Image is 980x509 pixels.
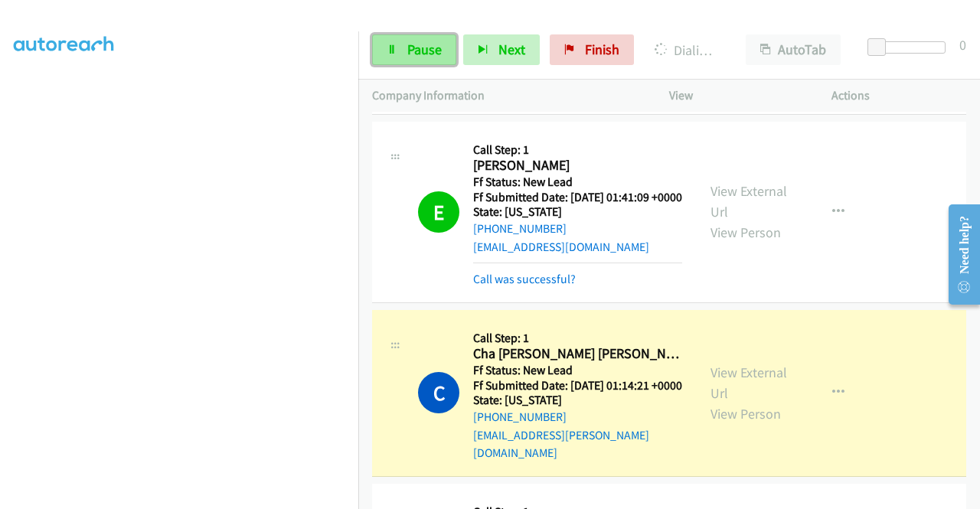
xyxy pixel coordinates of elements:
h5: Call Step: 1 [473,331,683,346]
button: Next [463,34,540,65]
iframe: Resource Center [936,194,980,315]
button: AutoTab [746,34,841,65]
span: Pause [407,41,442,58]
a: View Person [710,224,781,241]
h2: [PERSON_NAME] [473,157,682,175]
h5: Ff Status: New Lead [473,175,682,190]
a: Finish [550,34,634,65]
a: [PHONE_NUMBER] [473,221,567,236]
a: [EMAIL_ADDRESS][PERSON_NAME][DOMAIN_NAME] [473,428,649,461]
h1: E [418,191,459,233]
p: Actions [831,86,966,105]
h1: C [418,372,459,413]
h5: Ff Status: New Lead [473,363,683,378]
div: Delay between calls (in seconds) [875,41,946,54]
span: Next [498,41,525,58]
a: View External Url [710,182,787,220]
p: View [669,86,804,105]
h5: State: [US_STATE] [473,204,682,220]
h5: Call Step: 1 [473,142,682,158]
p: Company Information [372,86,642,105]
h5: Ff Submitted Date: [DATE] 01:14:21 +0000 [473,378,683,393]
a: Call was successful? [473,272,576,286]
h5: State: [US_STATE] [473,393,683,408]
p: Dialing Cha [PERSON_NAME] [PERSON_NAME] [655,40,718,60]
span: Finish [585,41,619,58]
a: Pause [372,34,456,65]
a: View External Url [710,364,787,402]
h5: Ff Submitted Date: [DATE] 01:41:09 +0000 [473,190,682,205]
h2: Cha [PERSON_NAME] [PERSON_NAME] [473,345,683,363]
div: 0 [959,34,966,55]
a: View Person [710,405,781,423]
a: [EMAIL_ADDRESS][DOMAIN_NAME] [473,240,649,254]
a: [PHONE_NUMBER] [473,409,567,424]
